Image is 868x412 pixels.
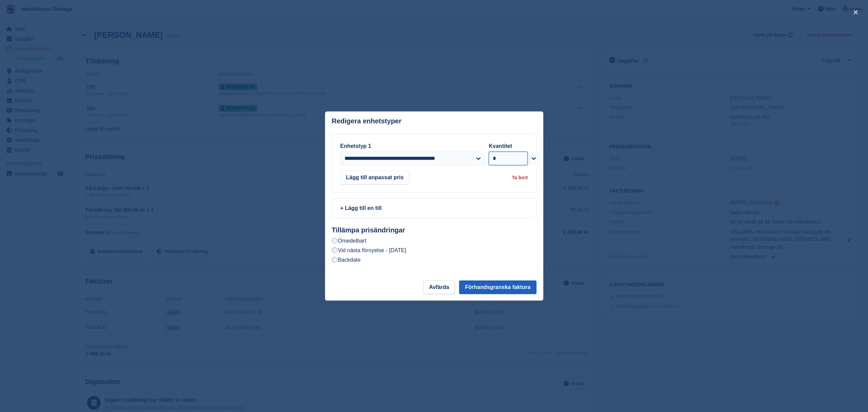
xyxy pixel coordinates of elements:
[340,171,410,184] button: Lägg till anpassat pris
[489,143,512,149] label: Kvantitet
[332,256,361,263] label: Backdate
[340,204,528,212] div: + Lägg till en till
[332,117,402,125] p: Redigera enhetstyper
[332,257,337,262] input: Backdate
[340,143,371,149] label: Enhetstyp 1
[850,7,861,18] button: close
[459,280,536,294] button: Förhandsgranska faktura
[332,198,536,218] a: + Lägg till en till
[423,280,455,294] button: Avfärda
[512,174,528,181] div: Ta bort
[332,237,367,244] label: Omedelbart
[332,247,406,254] label: Vid nästa förnyelse - [DATE]
[332,247,337,253] input: Vid nästa förnyelse - [DATE]
[332,226,405,234] strong: Tillämpa prisändringar
[332,238,337,243] input: Omedelbart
